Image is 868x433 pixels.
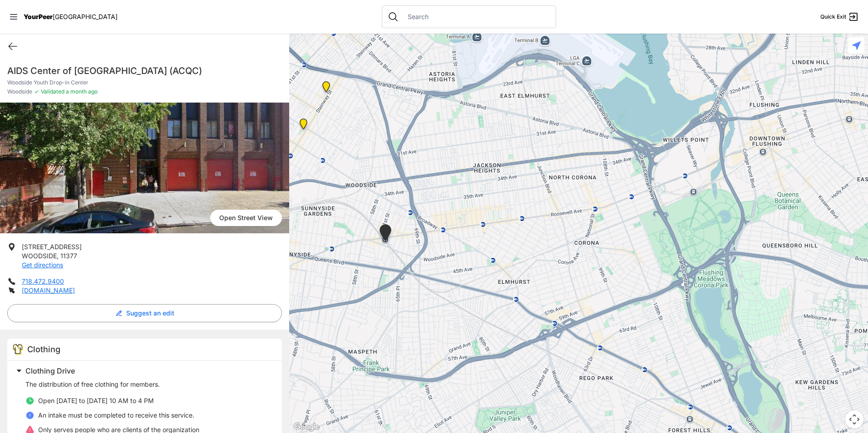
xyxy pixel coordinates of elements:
span: WOODSIDE [22,252,57,260]
button: Suggest an edit [7,304,282,322]
span: Clothing [27,344,60,354]
span: Open Street View [210,210,282,226]
span: 11377 [60,252,77,260]
a: Quick Exit [820,11,859,22]
p: An intake must be completed to receive this service. [38,411,194,420]
p: The distribution of free clothing for members. [25,380,271,389]
h1: AIDS Center of [GEOGRAPHIC_DATA] (ACQC) [7,64,282,77]
span: Quick Exit [820,13,846,20]
p: Woodside Youth Drop-in Center [7,79,282,86]
input: Search [402,12,550,21]
span: [GEOGRAPHIC_DATA] [53,13,118,20]
div: Woodside Youth Drop-in Center [374,221,397,248]
img: Google [291,421,321,433]
a: Get directions [22,261,63,269]
a: Open this area in Google Maps (opens a new window) [291,421,321,433]
span: a month ago [64,88,98,95]
span: YourPeer [24,13,53,20]
span: Validated [41,88,64,95]
span: , [57,252,59,260]
span: Suggest an edit [126,309,174,318]
span: ✓ [34,88,39,95]
a: 718.472.9400 [22,277,64,285]
a: [DOMAIN_NAME] [22,286,75,294]
span: Clothing Drive [25,366,75,375]
span: [STREET_ADDRESS] [22,243,82,251]
span: Woodside [7,88,32,95]
button: Map camera controls [845,410,863,428]
span: Open [DATE] to [DATE] 10 AM to 4 PM [38,397,154,404]
a: YourPeer[GEOGRAPHIC_DATA] [24,14,118,20]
